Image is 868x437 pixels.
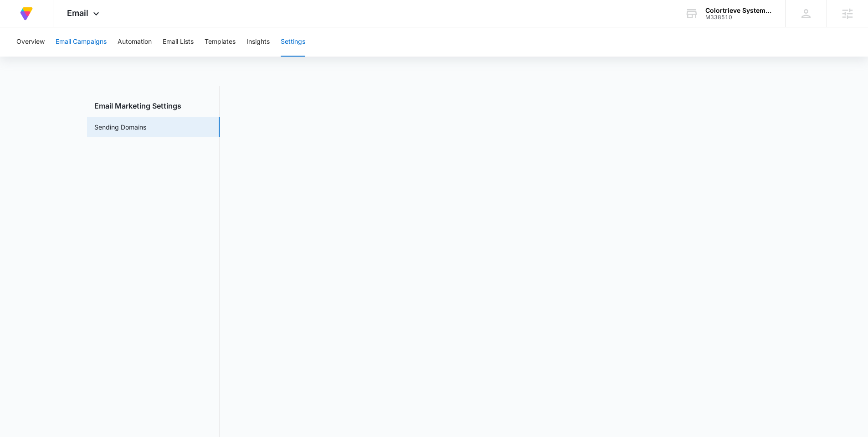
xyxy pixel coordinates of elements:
div: account name [705,7,772,14]
button: Settings [281,27,305,57]
h3: Email Marketing Settings [87,100,220,111]
a: Sending Domains [94,122,146,132]
div: account id [705,14,772,21]
button: Templates [205,27,236,57]
button: Automation [118,27,152,57]
button: Email Lists [163,27,194,57]
span: Email [67,8,88,18]
button: Email Campaigns [56,27,107,57]
button: Insights [247,27,270,57]
button: Overview [16,27,45,57]
img: Volusion [18,5,35,22]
